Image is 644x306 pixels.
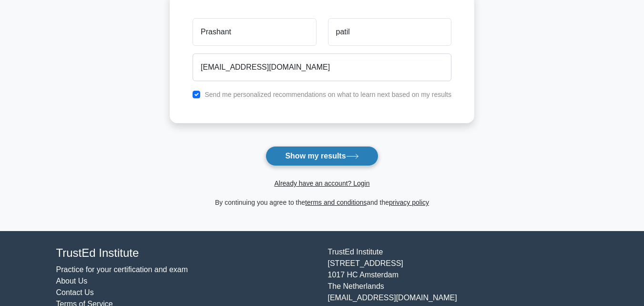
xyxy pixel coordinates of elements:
[274,179,369,187] a: Already have an account? Login
[193,53,451,81] input: Email
[56,265,188,274] a: Practice for your certification and exam
[204,91,451,98] label: Send me personalized recommendations on what to learn next based on my results
[56,246,317,260] h4: TrustEd Institute
[266,146,378,166] button: Show my results
[389,199,429,206] a: privacy policy
[56,277,88,285] a: About Us
[328,18,451,46] input: Last name
[164,197,480,208] div: By continuing you agree to the and the
[56,288,94,296] a: Contact Us
[193,18,316,46] input: First name
[305,199,367,206] a: terms and conditions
